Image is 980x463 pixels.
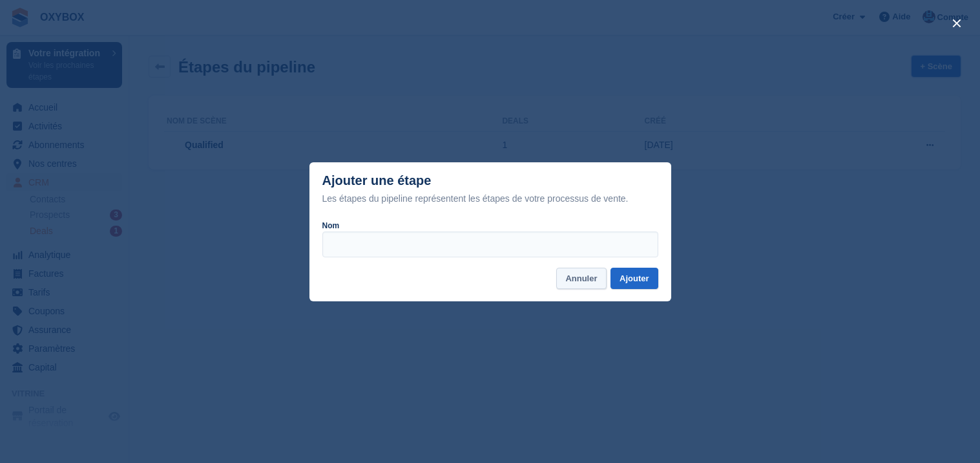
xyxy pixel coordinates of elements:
div: Ajouter une étape [322,173,629,206]
button: Annuler [556,268,606,289]
button: Ajouter [610,268,658,289]
div: Les étapes du pipeline représentent les étapes de votre processus de vente. [322,191,629,206]
label: Nom [322,221,340,230]
button: close [946,13,967,34]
